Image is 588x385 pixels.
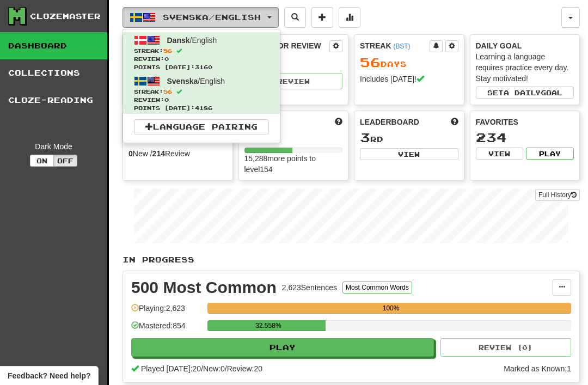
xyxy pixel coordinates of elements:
span: Points [DATE]: 3160 [134,63,269,71]
span: Dansk [167,36,190,45]
span: / English [167,36,217,45]
span: 56 [163,88,172,95]
span: / English [167,77,225,85]
span: Streak: [134,47,269,55]
span: Points [DATE]: 4186 [134,104,269,112]
span: 56 [163,47,172,54]
span: Open feedback widget [8,370,90,381]
span: Streak: [134,88,269,96]
a: Dansk/EnglishStreak:56 Review:0Points [DATE]:3160 [123,32,280,73]
a: Language Pairing [134,119,269,135]
span: Review: 0 [134,96,269,104]
span: Svenska [167,77,198,85]
a: Svenska/EnglishStreak:56 Review:0Points [DATE]:4186 [123,73,280,114]
span: Review: 0 [134,55,269,63]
